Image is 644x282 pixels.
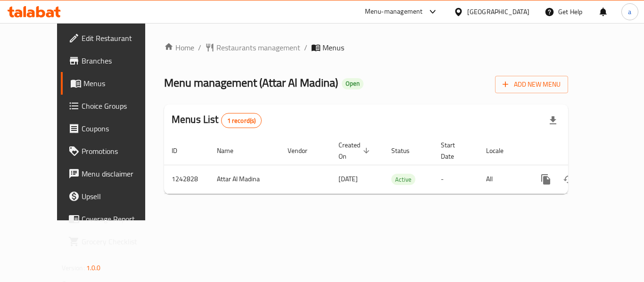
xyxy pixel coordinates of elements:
[486,145,516,156] span: Locale
[479,165,527,193] td: All
[467,7,529,17] div: [GEOGRAPHIC_DATA]
[61,27,165,49] a: Edit Restaurant
[61,230,165,253] a: Grocery Checklist
[164,137,633,194] table: enhanced table
[221,113,262,128] div: Total records count
[391,174,415,185] span: Active
[535,168,557,191] button: more
[61,117,165,140] a: Coupons
[205,42,300,53] a: Restaurants management
[365,6,423,17] div: Menu-management
[557,168,580,191] button: Change Status
[164,42,194,53] a: Home
[82,55,157,66] span: Branches
[441,139,467,162] span: Start Date
[391,145,422,156] span: Status
[82,213,157,225] span: Coverage Report
[61,140,165,162] a: Promotions
[61,72,165,95] a: Menus
[339,173,358,185] span: [DATE]
[288,145,320,156] span: Vendor
[61,95,165,117] a: Choice Groups
[503,79,561,90] span: Add New Menu
[217,145,246,156] span: Name
[172,113,262,128] h2: Menus List
[82,100,157,112] span: Choice Groups
[82,236,157,247] span: Grocery Checklist
[342,80,363,88] span: Open
[198,42,201,53] li: /
[172,145,190,156] span: ID
[495,76,568,93] button: Add New Menu
[527,137,633,165] th: Actions
[61,185,165,208] a: Upsell
[542,109,564,132] div: Export file
[82,168,157,179] span: Menu disclaimer
[82,32,157,44] span: Edit Restaurant
[61,49,165,72] a: Branches
[164,72,338,93] span: Menu management ( Attar Al Madina )
[164,165,209,193] td: 1242828
[164,42,568,53] nav: breadcrumb
[82,123,157,134] span: Coupons
[342,78,363,89] div: Open
[82,191,157,202] span: Upsell
[61,162,165,185] a: Menu disclaimer
[222,116,262,125] span: 1 record(s)
[339,139,372,162] span: Created On
[304,42,307,53] li: /
[322,42,344,53] span: Menus
[82,145,157,157] span: Promotions
[209,165,280,193] td: Attar Al Madina
[86,262,101,274] span: 1.0.0
[61,208,165,230] a: Coverage Report
[83,78,157,89] span: Menus
[628,7,631,17] span: a
[216,42,300,53] span: Restaurants management
[62,262,85,274] span: Version:
[433,165,479,193] td: -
